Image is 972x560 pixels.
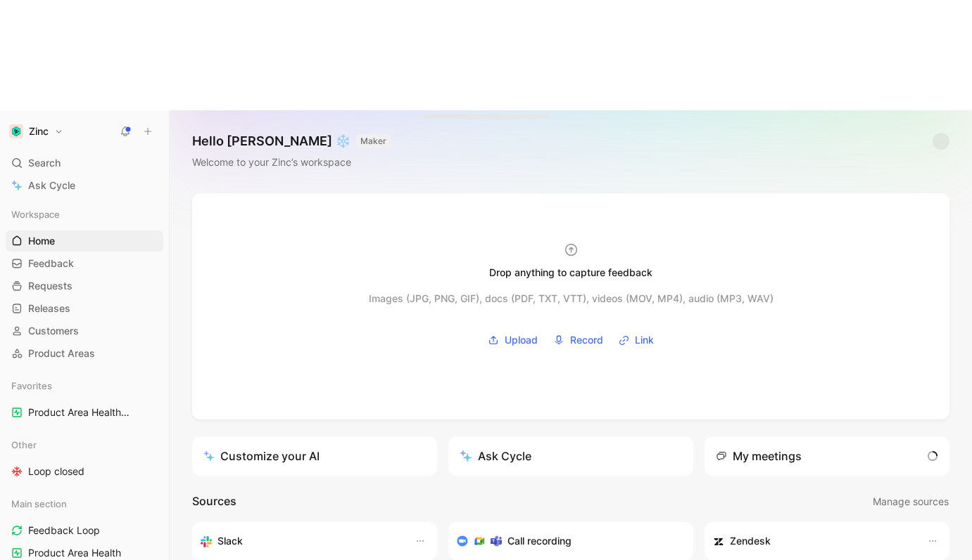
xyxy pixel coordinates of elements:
[548,330,608,351] button: Record
[28,155,61,171] span: Search
[872,493,949,511] button: Manage sources
[28,464,84,478] span: Loop closed
[6,275,163,297] a: Requests
[28,346,95,360] span: Product Areas
[6,298,163,319] a: Releases
[192,154,391,171] div: Welcome to your Zinc’s workspace
[6,520,163,541] a: Feedback Loop
[489,264,652,281] div: Drop anything to capture feedback
[192,493,236,511] h2: Sources
[28,234,55,248] span: Home
[28,405,135,420] span: Product Area Health
[9,124,23,138] img: Zinc
[11,497,67,511] span: Main section
[356,134,391,148] button: MAKER
[6,493,163,514] div: Main section
[6,320,163,341] a: Customers
[483,330,543,351] button: Upload
[6,434,163,455] div: Other
[6,175,163,196] a: Ask Cycle
[29,125,49,138] h1: Zinc
[570,332,603,349] span: Record
[460,448,531,464] div: Ask Cycle
[28,279,72,293] span: Requests
[507,533,572,549] h3: Call recording
[6,343,163,364] a: Product Areas
[448,436,693,476] button: Ask Cycle
[28,546,121,560] span: Product Area Health
[11,379,52,393] span: Favorites
[6,402,163,423] a: Product Area HealthMain section
[6,461,163,482] a: Loop closed
[614,330,659,351] button: Link
[28,523,100,538] span: Feedback Loop
[28,324,79,338] span: Customers
[635,332,654,349] span: Link
[730,533,771,549] h3: Zendesk
[217,533,243,549] h3: Slack
[6,152,163,174] div: Search
[6,253,163,274] a: Feedback
[11,207,60,221] span: Workspace
[873,493,949,510] span: Manage sources
[713,533,913,549] div: Sync customers and create docs
[201,533,400,549] div: Sync your customers, send feedback and get updates in Slack
[369,290,774,307] div: Images (JPG, PNG, GIF), docs (PDF, TXT, VTT), videos (MOV, MP4), audio (MP3, WAV)
[28,177,75,194] span: Ask Cycle
[192,133,391,150] h1: Hello [PERSON_NAME] ❄️
[505,332,538,349] span: Upload
[6,375,163,396] div: Favorites
[11,438,37,452] span: Other
[203,448,320,464] div: Customize your AI
[6,434,163,482] div: OtherLoop closed
[192,436,437,476] a: Customize your AI
[28,301,70,315] span: Releases
[28,256,74,271] span: Feedback
[716,448,802,464] div: My meetings
[6,204,163,225] div: Workspace
[6,230,163,252] a: Home
[457,533,674,549] div: Record & transcribe meetings from Zoom, Meet & Teams.
[6,122,67,141] button: ZincZinc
